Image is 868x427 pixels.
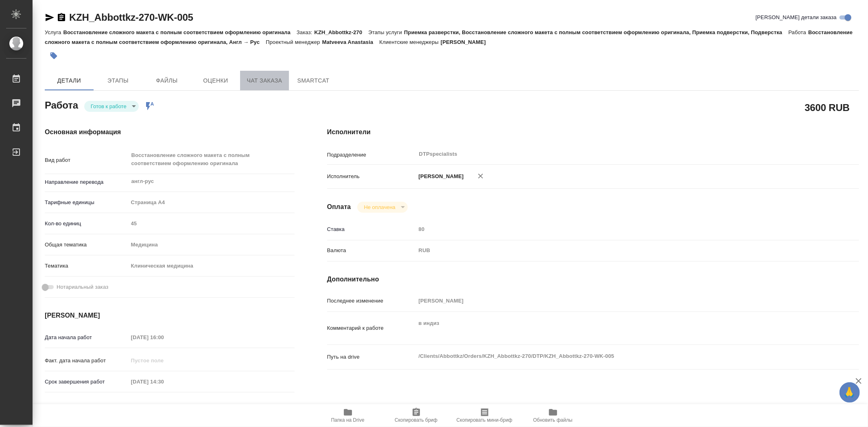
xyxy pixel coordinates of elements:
[128,218,295,229] input: Пустое поле
[45,127,295,137] h4: Основная информация
[327,246,416,255] p: Валюта
[843,384,857,401] span: 🙏
[327,297,416,305] p: Последнее изменение
[57,13,66,22] button: Скопировать ссылку
[322,39,380,45] p: Matveeva Anastasia
[128,238,295,252] div: Медицина
[63,29,297,35] p: Восстановление сложного макета с полным соответствием оформлению оригинала
[327,151,416,159] p: Подразделение
[45,47,63,65] button: Добавить тэг
[327,127,859,137] h4: Исполнители
[57,283,108,291] span: Нотариальный заказ
[327,202,351,212] h4: Оплата
[533,417,573,423] span: Обновить файлы
[789,29,809,35] p: Работа
[519,404,587,427] button: Обновить файлы
[472,167,490,185] button: Удалить исполнителя
[45,378,128,386] p: Срок завершения работ
[416,349,815,363] textarea: /Clients/Abbottkz/Orders/KZH_Abbottkz-270/DTP/KZH_Abbottkz-270-WK-005
[297,29,314,35] p: Заказ:
[245,76,284,86] span: Чат заказа
[196,76,235,86] span: Оценки
[45,13,55,22] button: Скопировать ссылку для ЯМессенджера
[45,29,63,35] p: Услуга
[128,355,199,366] input: Пустое поле
[327,274,859,284] h4: Дополнительно
[45,97,78,112] h2: Работа
[457,417,512,423] span: Скопировать мини-бриф
[416,316,815,338] textarea: в индиз
[314,29,368,35] p: KZH_Abbottkz-270
[805,100,850,114] h2: 3600 RUB
[441,39,492,45] p: [PERSON_NAME]
[45,241,128,249] p: Общая тематика
[84,101,139,112] div: Готов к работе
[404,29,789,35] p: Приемка разверстки, Восстановление сложного макета с полным соответствием оформлению оригинала, П...
[88,103,129,110] button: Готов к работе
[357,202,407,213] div: Готов к работе
[327,172,416,181] p: Исполнитель
[69,12,193,23] a: KZH_Abbottkz-270-WK-005
[45,220,128,228] p: Кол-во единиц
[128,376,199,388] input: Пустое поле
[416,223,815,235] input: Пустое поле
[327,324,416,332] p: Комментарий к работе
[45,333,128,342] p: Дата начала работ
[368,29,404,35] p: Этапы услуги
[361,204,398,211] button: Не оплачена
[128,196,295,209] div: Страница А4
[331,417,365,423] span: Папка на Drive
[416,295,815,307] input: Пустое поле
[98,76,138,86] span: Этапы
[266,39,322,45] p: Проектный менеджер
[45,357,128,365] p: Факт. дата начала работ
[756,13,837,22] span: [PERSON_NAME] детали заказа
[416,172,464,181] p: [PERSON_NAME]
[45,311,295,320] h4: [PERSON_NAME]
[45,156,128,164] p: Вид работ
[45,262,128,270] p: Тематика
[327,225,416,233] p: Ставка
[314,404,382,427] button: Папка на Drive
[327,353,416,361] p: Путь на drive
[128,259,295,273] div: Клиническая медицина
[50,76,89,86] span: Детали
[395,417,437,423] span: Скопировать бриф
[840,382,860,403] button: 🙏
[450,404,519,427] button: Скопировать мини-бриф
[128,331,199,343] input: Пустое поле
[45,178,128,186] p: Направление перевода
[416,244,815,257] div: RUB
[147,76,186,86] span: Файлы
[379,39,441,45] p: Клиентские менеджеры
[294,76,333,86] span: SmartCat
[382,404,450,427] button: Скопировать бриф
[45,198,128,207] p: Тарифные единицы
